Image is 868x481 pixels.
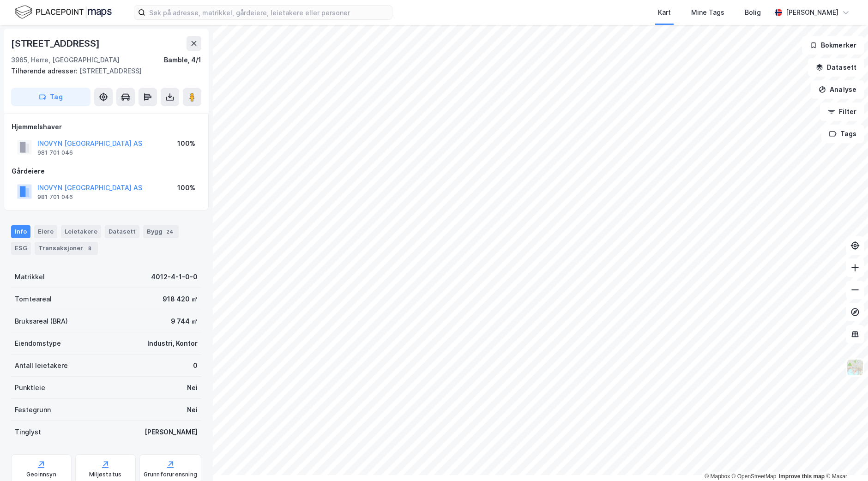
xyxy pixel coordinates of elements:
div: Info [11,225,30,238]
div: Kart [658,7,671,18]
div: 981 701 046 [37,149,73,156]
span: Tilhørende adresser: [11,67,79,75]
div: 100% [177,138,195,149]
button: Tag [11,88,90,106]
div: [PERSON_NAME] [786,7,838,18]
div: Tinglyst [15,427,41,438]
a: Improve this map [779,473,825,480]
div: Miljøstatus [89,471,121,478]
div: Tomteareal [15,294,52,305]
img: Z [846,359,864,376]
div: 8 [85,244,94,253]
div: Industri, Kontor [147,338,198,349]
div: 3965, Herre, [GEOGRAPHIC_DATA] [11,54,120,66]
div: Bamble, 4/1 [164,54,201,66]
img: logo.f888ab2527a4732fd821a326f86c7f29.svg [15,4,112,20]
button: Tags [821,125,864,143]
div: Antall leietakere [15,360,68,371]
div: 24 [164,227,175,236]
div: Bygg [143,225,179,238]
div: Geoinnsyn [26,471,56,478]
div: Transaksjoner [35,242,98,255]
div: 918 420 ㎡ [163,294,198,305]
div: Festegrunn [15,404,51,415]
div: Gårdeiere [12,166,201,177]
div: Nei [187,404,198,415]
div: [STREET_ADDRESS] [11,36,102,51]
div: Mine Tags [691,7,724,18]
div: 0 [193,360,198,371]
div: [PERSON_NAME] [145,427,198,438]
div: Eiendomstype [15,338,61,349]
div: Eiere [34,225,57,238]
button: Filter [820,102,864,121]
button: Bokmerker [802,36,864,54]
div: Hjemmelshaver [12,121,201,132]
div: 4012-4-1-0-0 [151,271,198,283]
div: Nei [187,382,198,393]
div: ESG [11,242,31,255]
div: 100% [177,182,195,193]
div: [STREET_ADDRESS] [11,66,194,77]
div: Bruksareal (BRA) [15,316,68,327]
button: Analyse [811,80,864,99]
iframe: Chat Widget [822,437,868,481]
div: Matrikkel [15,271,45,283]
div: Bolig [745,7,761,18]
div: Datasett [105,225,139,238]
div: Punktleie [15,382,45,393]
button: Datasett [808,58,864,77]
input: Søk på adresse, matrikkel, gårdeiere, leietakere eller personer [145,6,392,19]
div: Grunnforurensning [144,471,197,478]
div: Leietakere [61,225,101,238]
div: 981 701 046 [37,193,73,201]
a: Mapbox [705,473,730,480]
div: 9 744 ㎡ [171,316,198,327]
a: OpenStreetMap [732,473,777,480]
